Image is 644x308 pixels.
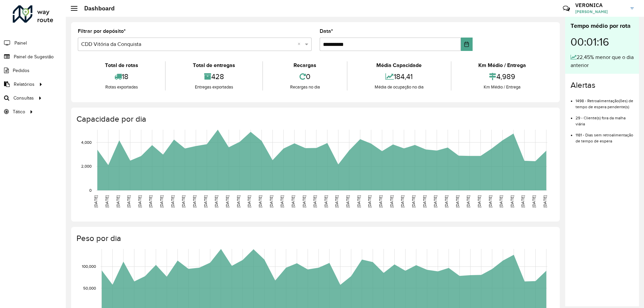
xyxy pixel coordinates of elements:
text: [DATE] [488,195,492,207]
text: [DATE] [94,195,98,207]
div: Recargas [265,61,345,69]
text: [DATE] [455,195,460,207]
text: [DATE] [225,195,229,207]
text: [DATE] [411,195,416,207]
span: Painel de Sugestão [14,53,54,60]
span: Clear all [298,40,303,48]
text: [DATE] [422,195,427,207]
text: [DATE] [280,195,284,207]
text: [DATE] [159,195,164,207]
text: 50,000 [83,286,96,290]
text: [DATE] [444,195,448,207]
span: [PERSON_NAME] [575,9,626,15]
div: Recargas no dia [265,84,345,90]
div: 0 [265,69,345,84]
div: 428 [167,69,260,84]
text: [DATE] [510,195,514,207]
text: [DATE] [236,195,240,207]
h4: Peso por dia [76,234,553,243]
div: Entregas exportadas [167,84,260,90]
text: [DATE] [499,195,503,207]
text: [DATE] [466,195,470,207]
div: Km Médio / Entrega [453,84,551,90]
text: [DATE] [378,195,383,207]
div: Rotas exportadas [79,84,163,90]
text: [DATE] [269,195,273,207]
text: [DATE] [334,195,339,207]
text: [DATE] [313,195,317,207]
h4: Alertas [571,80,634,90]
div: 18 [79,69,163,84]
h4: Capacidade por dia [76,114,553,124]
text: 2,000 [81,164,92,169]
text: [DATE] [302,195,306,207]
text: [DATE] [400,195,405,207]
text: [DATE] [203,195,208,207]
li: 1181 - Dias sem retroalimentação de tempo de espera [576,127,634,144]
div: 184,41 [349,69,449,84]
span: Pedidos [13,67,30,74]
span: Painel [14,40,27,47]
div: 00:01:16 [571,30,634,53]
label: Data [320,27,333,35]
text: [DATE] [258,195,262,207]
text: [DATE] [367,195,372,207]
div: Km Médio / Entrega [453,61,551,69]
h3: VERONICA [575,2,626,8]
label: Filtrar por depósito [78,27,126,35]
button: Choose Date [461,38,473,51]
text: [DATE] [433,195,437,207]
span: Consultas [13,95,34,102]
div: 22,45% menor que o dia anterior [571,53,634,69]
div: Total de entregas [167,61,260,69]
text: [DATE] [521,195,525,207]
text: [DATE] [357,195,361,207]
text: [DATE] [477,195,481,207]
text: [DATE] [148,195,153,207]
text: 100,000 [82,264,96,269]
text: [DATE] [532,195,536,207]
div: Tempo médio por rota [571,21,634,30]
span: Relatórios [14,81,35,88]
text: [DATE] [345,195,350,207]
text: [DATE] [389,195,394,207]
li: 29 - Cliente(s) fora da malha viária [576,110,634,127]
text: [DATE] [291,195,295,207]
text: [DATE] [324,195,328,207]
h2: Dashboard [77,5,115,12]
div: Média de ocupação no dia [349,84,449,90]
div: 4,989 [453,69,551,84]
li: 1498 - Retroalimentação(ões) de tempo de espera pendente(s) [576,93,634,110]
text: [DATE] [247,195,251,207]
text: [DATE] [214,195,218,207]
div: Total de rotas [79,61,163,69]
text: [DATE] [138,195,142,207]
text: [DATE] [105,195,109,207]
text: [DATE] [170,195,175,207]
text: [DATE] [126,195,131,207]
span: Tático [13,108,25,115]
text: [DATE] [543,195,547,207]
text: [DATE] [192,195,197,207]
text: [DATE] [181,195,185,207]
text: [DATE] [116,195,120,207]
text: 0 [89,188,92,192]
div: Média Capacidade [349,61,449,69]
text: 4,000 [81,140,92,144]
a: Contato Rápido [559,1,574,16]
